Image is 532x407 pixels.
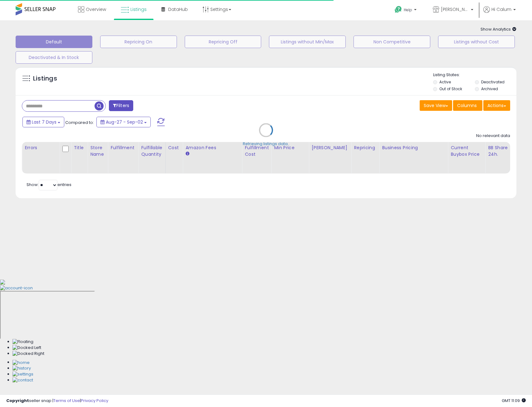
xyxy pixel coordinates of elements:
[185,36,261,48] button: Repricing Off
[394,6,402,13] i: Get Help
[168,6,188,12] span: DataHub
[483,6,516,20] a: Hi Calum
[130,6,147,12] span: Listings
[16,36,92,48] button: Default
[390,1,423,20] a: Help
[354,36,430,48] button: Non Competitive
[16,51,92,64] button: Deactivated & In Stock
[12,345,41,351] img: Docked Left
[12,377,33,383] img: Contact
[404,7,412,12] span: Help
[12,365,31,371] img: History
[86,6,106,12] span: Overview
[12,360,30,366] img: Home
[12,371,33,377] img: Settings
[100,36,177,48] button: Repricing On
[12,351,44,357] img: Docked Right
[441,6,469,12] span: [PERSON_NAME] Essentials LLC
[481,26,516,32] span: Show Analytics
[438,36,515,48] button: Listings without Cost
[269,36,346,48] button: Listings without Min/Max
[12,339,33,345] img: Floating
[243,141,290,147] div: Retrieving listings data..
[491,6,511,12] span: Hi Calum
